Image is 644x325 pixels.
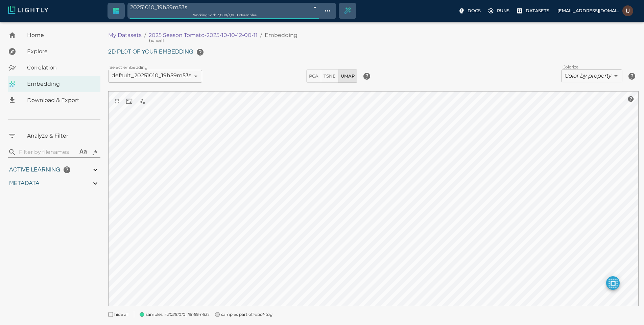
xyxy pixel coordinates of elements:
span: hide all [114,311,128,318]
label: Select embedding [110,64,148,70]
button: reset and recenter camera [123,95,135,107]
span: will (Aigen) [149,37,164,44]
div: Metadata [8,177,100,190]
button: help [625,69,639,83]
div: default_20251010_19h59m53s [108,70,202,83]
a: Home [8,27,100,43]
a: Embedding [8,76,100,92]
button: help [193,45,207,59]
span: TSNE [324,72,336,80]
a: Download & Export [8,92,100,108]
span: default_20251010_19h59m53s [112,72,191,79]
nav: breadcrumb [108,31,458,39]
div: dimensionality reduction method [306,69,357,83]
span: Correlation [27,64,95,72]
span: Active Learning [9,167,60,173]
label: Docs [457,5,483,16]
span: UMAP [341,72,355,80]
button: TSNE [321,69,338,83]
button: make selected active [606,276,620,290]
span: Working with 3,000 / 3,000 of samples [193,13,257,17]
span: Download & Export [27,96,95,104]
button: Show tag tree [322,5,333,17]
p: Docs [468,7,481,14]
button: help [360,69,374,83]
li: / [144,31,146,39]
label: Datasets [515,5,552,16]
input: search [19,147,75,158]
label: Colorize [563,64,578,70]
div: Create selection [339,3,356,19]
nav: explore, analyze, sample, metadata, embedding, correlations label, download your dataset [8,27,100,108]
span: Analyze & Filter [27,132,95,140]
div: select nearest neighbors when clicking [135,94,150,109]
p: Datasets [526,7,549,14]
span: samples part of [221,311,272,318]
img: Lightly [8,6,48,14]
a: My Datasets [108,31,142,39]
button: Aa [77,146,89,158]
label: [EMAIL_ADDRESS][DOMAIN_NAME]Usman Khan [555,3,636,18]
span: Explore [27,47,95,56]
div: 20251010_19h59m53s [130,3,319,12]
li: / [260,31,262,39]
p: Runs [497,7,509,14]
span: Metadata [9,180,40,186]
a: Correlation [8,60,100,76]
button: UMAP [338,69,357,83]
label: Runs [486,5,512,16]
p: [EMAIL_ADDRESS][DOMAIN_NAME] [557,7,620,14]
button: help [626,94,636,104]
button: help [60,163,74,177]
span: Home [27,31,95,39]
h6: 2D plot of your embedding [108,45,639,59]
i: Color by property [565,73,612,79]
button: view in fullscreen [111,95,123,107]
a: Explore [8,43,100,60]
div: Color by property [561,69,622,82]
div: Aa [79,148,87,156]
p: Embedding [265,31,297,39]
a: Switch to crop dataset [108,3,124,19]
span: Embedding [27,80,95,88]
i: 20251010_19h59m53s [167,312,210,317]
span: PCA [309,72,318,80]
img: Usman Khan [622,5,633,16]
a: 2025 Season Tomato-2025-10-10-12-00-11 [149,31,258,39]
button: PCA [306,69,321,83]
i: initial-tag [253,312,272,317]
div: Active Learninghelp [8,163,100,177]
span: samples in [146,311,210,318]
